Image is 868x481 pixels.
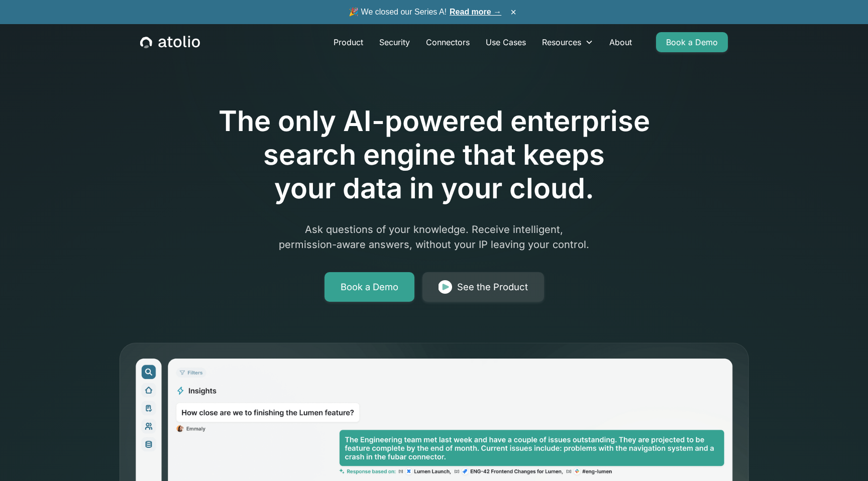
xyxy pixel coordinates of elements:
[450,8,501,16] a: Read more →
[601,32,640,52] a: About
[177,104,691,206] h1: The only AI-powered enterprise search engine that keeps your data in your cloud.
[371,32,418,52] a: Security
[656,32,728,52] a: Book a Demo
[241,222,627,252] p: Ask questions of your knowledge. Receive intelligent, permission-aware answers, without your IP l...
[457,280,528,294] div: See the Product
[507,7,519,18] button: ×
[140,36,200,49] a: home
[478,32,534,52] a: Use Cases
[418,32,478,52] a: Connectors
[325,32,371,52] a: Product
[422,272,544,302] a: See the Product
[324,272,414,302] a: Book a Demo
[534,32,601,52] div: Resources
[349,6,501,18] span: 🎉 We closed our Series A!
[542,36,581,48] div: Resources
